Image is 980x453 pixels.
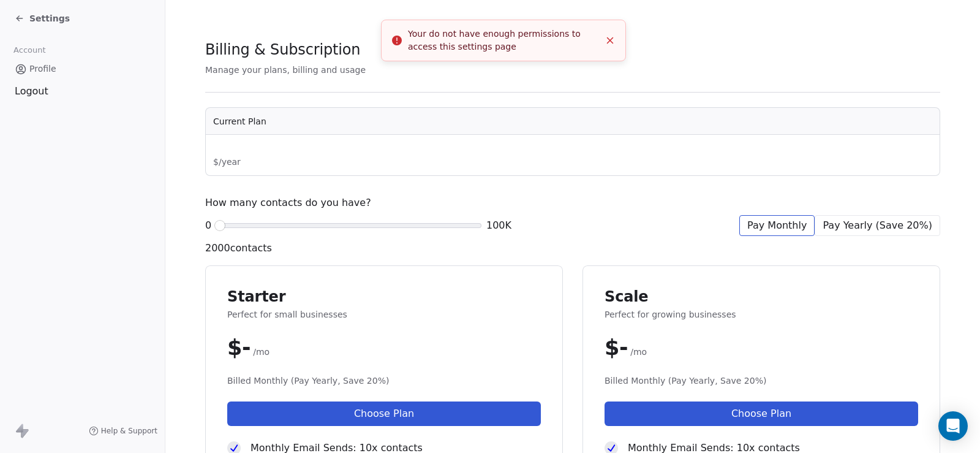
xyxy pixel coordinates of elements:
[29,12,70,25] span: Settings
[205,40,360,59] span: Billing & Subscription
[205,218,211,233] span: 0
[8,41,51,59] span: Account
[10,84,155,99] div: Logout
[605,308,918,321] span: Perfect for growing businesses
[29,63,56,75] span: Profile
[253,346,269,358] span: /mo
[205,241,272,256] span: 2000 contacts
[227,335,251,360] span: $ -
[747,218,807,233] span: Pay Monthly
[227,308,541,321] span: Perfect for small businesses
[205,65,366,75] span: Manage your plans, billing and usage
[101,426,157,436] span: Help & Support
[213,156,864,168] span: $ / year
[227,402,541,426] button: Choose Plan
[605,375,918,387] span: Billed Monthly (Pay Yearly, Save 20%)
[206,108,940,135] th: Current Plan
[823,218,932,233] span: Pay Yearly (Save 20%)
[408,28,600,53] div: Your do not have enough permissions to access this settings page
[205,196,371,210] span: How many contacts do you have?
[605,402,918,426] button: Choose Plan
[605,287,918,306] span: Scale
[938,411,968,441] div: Open Intercom Messenger
[486,218,511,233] span: 100K
[227,287,541,306] span: Starter
[227,375,541,387] span: Billed Monthly (Pay Yearly, Save 20%)
[89,426,157,436] a: Help & Support
[630,346,647,358] span: /mo
[605,335,628,360] span: $ -
[15,12,70,25] a: Settings
[602,32,618,48] button: Close toast
[10,59,155,79] a: Profile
